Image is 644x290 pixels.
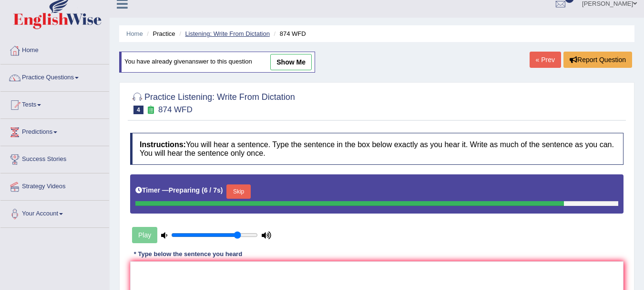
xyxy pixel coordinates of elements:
[0,201,109,225] a: Your Account
[130,90,295,114] h2: Practice Listening: Write From Dictation
[119,52,315,73] div: You have already given answer to this question
[202,186,204,194] b: (
[0,37,109,61] a: Home
[130,133,624,165] h4: You will hear a sentence. Type the sentence in the box below exactly as you hear it. Write as muc...
[0,173,109,197] a: Strategy Videos
[133,106,143,114] span: 4
[530,52,561,68] a: « Prev
[221,186,223,194] b: )
[185,30,270,37] a: Listening: Write From Dictation
[126,30,143,37] a: Home
[169,186,200,194] b: Preparing
[158,105,193,114] small: 874 WFD
[140,140,186,149] b: Instructions:
[0,119,109,143] a: Predictions
[135,187,223,194] h5: Timer —
[226,184,250,199] button: Skip
[0,64,109,88] a: Practice Questions
[270,54,312,70] a: show me
[144,29,175,38] li: Practice
[130,249,246,258] div: * Type below the sentence you heard
[0,146,109,170] a: Success Stories
[0,92,109,116] a: Tests
[563,52,632,68] button: Report Question
[204,186,221,194] b: 6 / 7s
[272,29,306,38] li: 874 WFD
[146,106,156,115] small: Exam occurring question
